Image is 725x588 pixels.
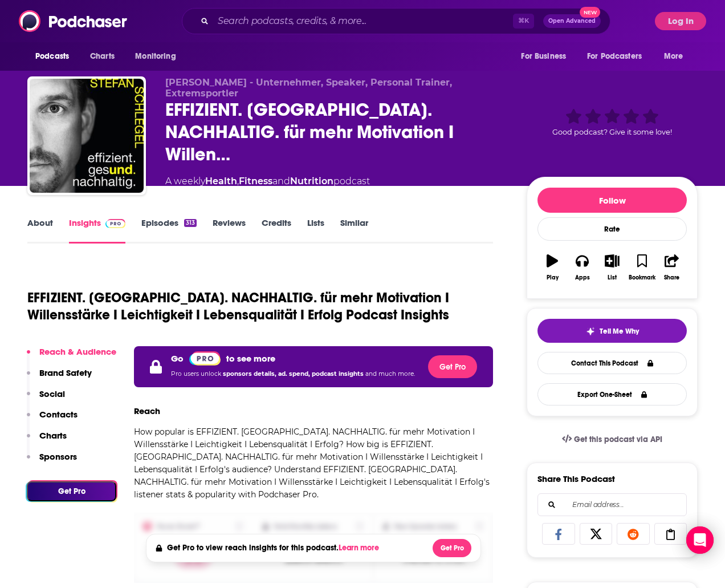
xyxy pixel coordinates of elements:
div: Good podcast? Give it some love! [527,77,698,168]
span: Open Advanced [548,18,596,24]
p: Sponsors [39,451,77,462]
p: Contacts [39,409,78,420]
div: Share [664,274,679,281]
button: Reach & Audience [27,346,116,367]
button: Brand Safety [27,367,92,388]
p: How popular is EFFIZIENT. [GEOGRAPHIC_DATA]. NACHHALTIG. für mehr Motivation I Willensstärke I Le... [134,425,493,501]
button: Get Pro [428,355,477,378]
div: Open Intercom Messenger [686,526,714,554]
span: More [664,48,683,64]
div: Search followers [537,493,687,516]
span: and [272,176,290,186]
span: Charts [90,48,115,64]
button: Learn more [339,544,382,553]
span: Podcasts [35,48,69,64]
a: Charts [83,46,121,67]
button: Get Pro [433,539,471,557]
span: Get this podcast via API [574,435,662,444]
a: Pro website [189,351,221,366]
a: Similar [340,217,368,244]
button: tell me why sparkleTell Me Why [537,319,687,343]
span: [PERSON_NAME] - Unternehmer, Speaker, Personal Trainer, Extremsportler [165,77,452,99]
button: Sponsors [27,451,77,472]
span: New [580,7,600,18]
button: Follow [537,188,687,213]
a: Nutrition [290,176,333,186]
button: open menu [656,46,698,67]
p: Charts [39,430,67,441]
p: Reach & Audience [39,346,116,357]
img: EFFIZIENT. GESUND. NACHHALTIG. für mehr Motivation I Willensstärke I Leichtigkeit I Lebensqualitä... [30,79,144,193]
span: ⌘ K [513,14,534,29]
img: tell me why sparkle [586,327,595,336]
a: Fitness [239,176,272,186]
a: Lists [307,217,324,244]
p: Pro users unlock and much more. [171,366,415,383]
a: Get this podcast via API [553,425,671,453]
p: Social [39,388,65,399]
div: Play [547,274,559,281]
a: Credits [262,217,291,244]
button: Social [27,388,65,409]
div: A weekly podcast [165,175,370,188]
p: Brand Safety [39,367,92,378]
span: Good podcast? Give it some love! [552,128,672,136]
p: to see more [226,353,275,364]
a: Episodes313 [141,217,197,244]
a: Share on Reddit [617,523,650,545]
a: About [27,217,53,244]
span: For Podcasters [587,48,642,64]
h3: Reach [134,405,160,416]
span: For Business [521,48,566,64]
input: Email address... [547,494,677,516]
h3: Share This Podcast [537,473,615,484]
button: open menu [27,46,84,67]
button: Share [657,247,687,288]
div: Search podcasts, credits, & more... [182,8,610,34]
button: open menu [513,46,580,67]
span: Monitoring [135,48,176,64]
h1: EFFIZIENT. [GEOGRAPHIC_DATA]. NACHHALTIG. für mehr Motivation I Willensstärke I Leichtigkeit I Le... [27,289,484,323]
img: Podchaser - Follow, Share and Rate Podcasts [19,10,128,32]
button: open menu [127,46,190,67]
a: Share on Facebook [542,523,575,545]
div: Apps [575,274,590,281]
p: Go [171,353,184,364]
a: Reviews [213,217,246,244]
a: Contact This Podcast [537,352,687,374]
button: Apps [567,247,597,288]
h4: Get Pro to view reach insights for this podcast. [167,543,382,553]
button: Charts [27,430,67,451]
button: open menu [580,46,658,67]
a: Share on X/Twitter [580,523,613,545]
a: InsightsPodchaser Pro [69,217,125,244]
button: Export One-Sheet [537,383,687,405]
button: List [597,247,627,288]
button: Open AdvancedNew [543,14,601,28]
span: , [237,176,239,186]
input: Search podcasts, credits, & more... [213,12,513,30]
a: Copy Link [654,523,687,545]
div: Rate [537,217,687,241]
span: sponsors details, ad. spend, podcast insights [223,370,365,378]
div: List [608,274,617,281]
div: 313 [184,219,197,227]
img: Podchaser Pro [105,219,125,228]
img: Podchaser Pro [189,351,221,366]
button: Contacts [27,409,78,430]
button: Bookmark [627,247,657,288]
div: Bookmark [629,274,655,281]
button: Get Pro [27,481,116,501]
span: Tell Me Why [600,327,639,336]
a: Health [205,176,237,186]
button: Play [537,247,567,288]
button: Log In [655,12,706,30]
